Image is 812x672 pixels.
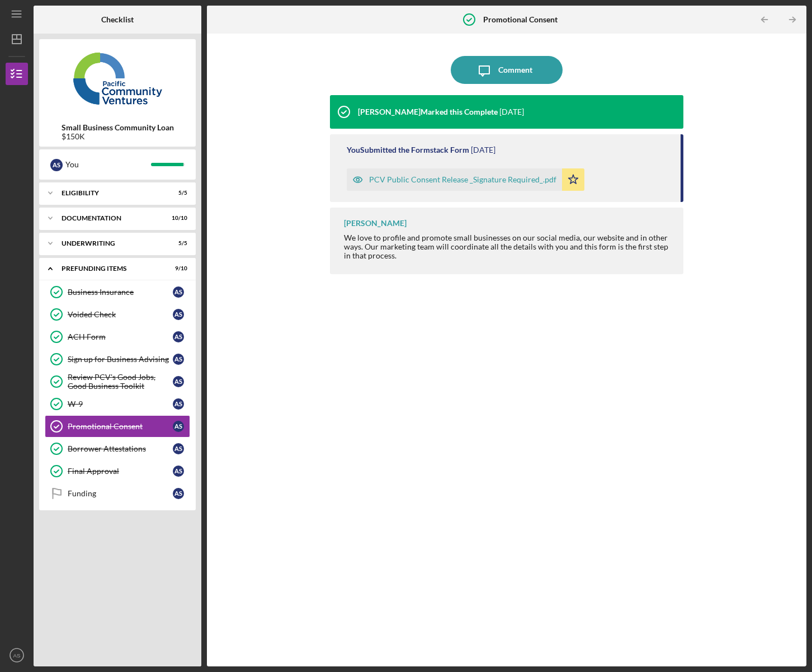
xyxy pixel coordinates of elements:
[471,145,495,154] time: 2025-08-21 01:58
[45,460,190,482] a: Final ApprovalAS
[167,190,187,196] div: 5 / 5
[45,326,190,348] a: ACH FormAS
[45,348,190,370] a: Sign up for Business AdvisingAS
[167,240,187,247] div: 5 / 5
[344,219,407,228] div: [PERSON_NAME]
[45,393,190,415] a: W-9AS
[173,376,184,387] div: A S
[173,466,184,477] div: A S
[173,488,184,499] div: A S
[347,145,469,154] div: You Submitted the Formstack Form
[167,215,187,222] div: 10 / 10
[344,233,672,260] div: We love to profile and promote small businesses on our social media, our website and in other way...
[499,107,524,116] time: 2025-08-27 19:20
[369,175,556,184] div: PCV Public Consent Release _Signature Required_.pdf
[347,168,584,191] button: PCV Public Consent Release _Signature Required_.pdf
[68,489,173,498] div: Funding
[483,15,558,24] b: Promotional Consent
[62,240,159,247] div: Underwriting
[6,644,28,666] button: AS
[62,215,159,222] div: Documentation
[45,303,190,326] a: Voided CheckAS
[173,354,184,365] div: A S
[451,56,563,84] button: Comment
[167,265,187,272] div: 9 / 10
[68,467,173,476] div: Final Approval
[62,123,174,132] b: Small Business Community Loan
[68,332,173,341] div: ACH Form
[173,443,184,454] div: A S
[62,190,159,196] div: Eligibility
[173,286,184,298] div: A S
[173,398,184,410] div: A S
[45,415,190,438] a: Promotional ConsentAS
[62,132,174,141] div: $150K
[173,309,184,320] div: A S
[68,355,173,364] div: Sign up for Business Advising
[45,370,190,393] a: Review PCV's Good Jobs, Good Business ToolkitAS
[13,652,21,659] text: AS
[173,421,184,432] div: A S
[498,56,532,84] div: Comment
[173,331,184,342] div: A S
[68,422,173,431] div: Promotional Consent
[62,265,159,272] div: Prefunding Items
[65,155,151,174] div: You
[45,281,190,303] a: Business InsuranceAS
[68,400,173,408] div: W-9
[358,107,498,116] div: [PERSON_NAME] Marked this Complete
[45,482,190,505] a: FundingAS
[68,310,173,319] div: Voided Check
[39,45,196,112] img: Product logo
[101,15,134,24] b: Checklist
[68,444,173,453] div: Borrower Attestations
[68,373,173,391] div: Review PCV's Good Jobs, Good Business Toolkit
[45,438,190,460] a: Borrower AttestationsAS
[50,159,63,171] div: A S
[68,288,173,297] div: Business Insurance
